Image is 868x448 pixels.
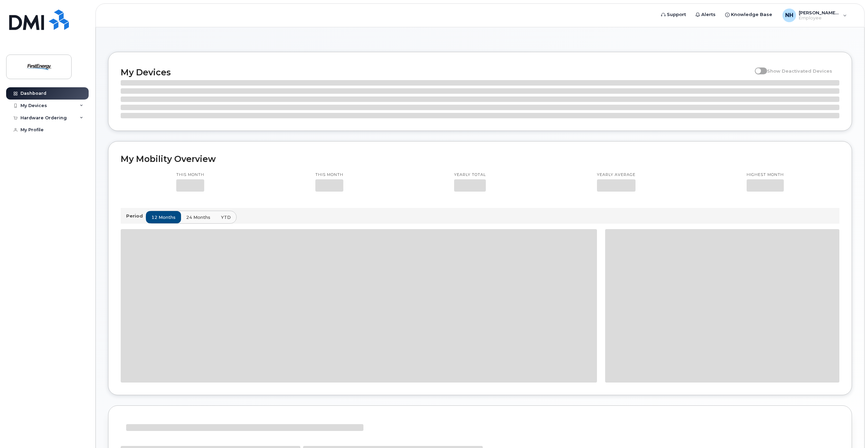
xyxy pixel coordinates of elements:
p: Highest month [747,172,784,178]
p: Yearly average [597,172,635,178]
p: Period [126,213,146,219]
h2: My Mobility Overview [121,154,839,164]
span: YTD [221,214,231,221]
p: This month [315,172,343,178]
p: Yearly total [454,172,486,178]
input: Show Deactivated Devices [755,64,760,70]
p: This month [176,172,204,178]
h2: My Devices [121,67,751,77]
span: 24 months [186,214,210,221]
span: Show Deactivated Devices [767,68,832,74]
